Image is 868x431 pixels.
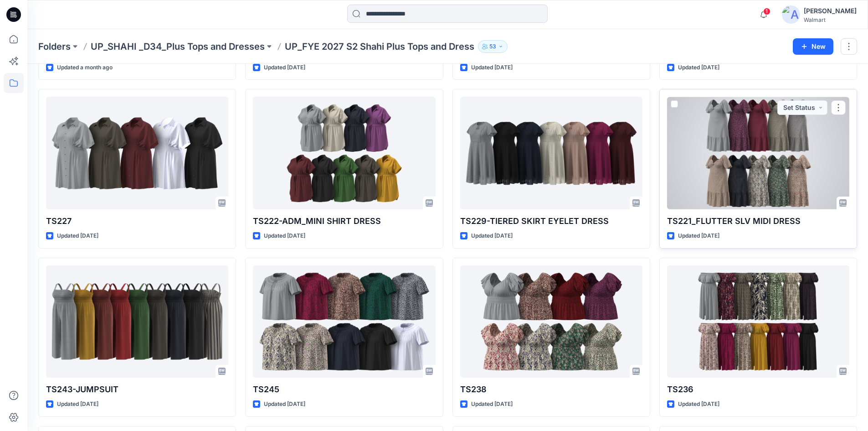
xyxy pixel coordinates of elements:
a: TS243-JUMPSUIT [46,265,228,378]
p: TS236 [667,383,849,396]
p: TS245 [253,383,435,396]
p: Updated a month ago [57,63,113,73]
a: UP_SHAHI _D34_Plus Tops and Dresses [91,40,265,53]
p: TS227 [46,215,228,228]
p: Updated [DATE] [264,400,305,409]
p: TS221_FLUTTER SLV MIDI DRESS [667,215,849,228]
p: 53 [489,42,496,52]
span: 1 [763,8,770,15]
p: Updated [DATE] [471,231,513,241]
button: New [793,38,833,55]
p: UP_FYE 2027 S2 Shahi Plus Tops and Dress [285,40,474,53]
p: Updated [DATE] [678,63,719,73]
p: Updated [DATE] [471,400,513,409]
p: TS238 [460,383,642,396]
a: TS238 [460,265,642,378]
p: TS222-ADM_MINI SHIRT DRESS [253,215,435,228]
div: Walmart [804,16,857,23]
a: TS236 [667,265,849,378]
a: TS221_FLUTTER SLV MIDI DRESS [667,97,849,209]
img: avatar [782,5,800,24]
p: TS243-JUMPSUIT [46,383,228,396]
button: 53 [478,40,508,53]
a: TS229-TIERED SKIRT EYELET DRESS [460,97,642,209]
div: [PERSON_NAME] [804,5,857,16]
p: Updated [DATE] [471,63,513,73]
p: Updated [DATE] [678,400,719,409]
p: TS229-TIERED SKIRT EYELET DRESS [460,215,642,228]
p: Updated [DATE] [57,400,98,409]
p: Updated [DATE] [264,231,305,241]
p: Updated [DATE] [264,63,305,73]
p: Updated [DATE] [678,231,719,241]
a: TS222-ADM_MINI SHIRT DRESS [253,97,435,209]
a: TS227 [46,97,228,209]
a: TS245 [253,265,435,378]
a: Folders [38,40,71,53]
p: Updated [DATE] [57,231,98,241]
